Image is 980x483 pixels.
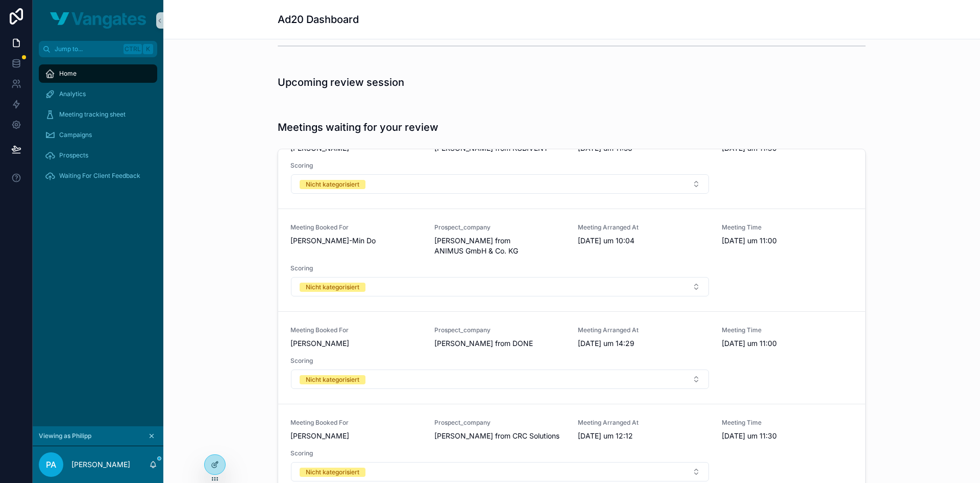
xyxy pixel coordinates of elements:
[306,283,359,292] div: Nicht kategorisiert
[278,209,865,311] a: Meeting Booked For[PERSON_NAME]-Min DoProspect_company[PERSON_NAME] from ANIMUS GmbH & Co. KGMeet...
[434,223,566,232] span: Prospect_company
[278,12,359,27] h1: Ad20 Dashboard
[278,311,865,404] a: Meeting Booked For[PERSON_NAME]Prospect_company[PERSON_NAME] from DONEMeeting Arranged At[DATE] u...
[291,370,709,389] button: Select Button
[306,375,359,384] div: Nicht kategorisiert
[39,85,157,103] a: Analytics
[290,449,709,457] span: Scoring
[59,172,140,180] span: Waiting For Client Feedback
[278,75,404,89] h1: Upcoming review session
[722,223,853,232] span: Meeting Time
[55,45,119,53] span: Jump to...
[434,338,566,349] span: [PERSON_NAME] from DONE
[722,338,853,349] span: [DATE] um 11:00
[59,151,88,159] span: Prospects
[290,357,709,365] span: Scoring
[39,41,157,57] button: Jump to...CtrlK
[39,432,91,440] span: Viewing as Philipp
[578,326,709,334] span: Meeting Arranged At
[291,277,709,296] button: Select Button
[722,431,853,441] span: [DATE] um 11:30
[578,338,709,349] span: [DATE] um 14:29
[59,131,92,139] span: Campaigns
[39,126,157,144] a: Campaigns
[39,64,157,83] a: Home
[290,162,709,170] span: Scoring
[578,419,709,427] span: Meeting Arranged At
[39,146,157,165] a: Prospects
[144,45,152,53] span: K
[722,419,853,427] span: Meeting Time
[59,70,77,78] span: Home
[290,264,709,272] span: Scoring
[306,180,359,189] div: Nicht kategorisiert
[59,110,126,119] span: Meeting tracking sheet
[291,462,709,481] button: Select Button
[39,105,157,124] a: Meeting tracking sheet
[578,431,709,441] span: [DATE] um 12:12
[578,236,709,246] span: [DATE] um 10:04
[434,431,566,441] span: [PERSON_NAME] from CRC Solutions
[290,223,422,232] span: Meeting Booked For
[290,431,422,441] span: [PERSON_NAME]
[278,116,865,209] a: [PERSON_NAME][PERSON_NAME] from KUBIVENT[DATE] um 11:56[DATE] um 11:30ScoringSelect Button
[50,12,146,29] img: App logo
[59,90,86,98] span: Analytics
[306,468,359,477] div: Nicht kategorisiert
[71,459,130,470] p: [PERSON_NAME]
[290,326,422,334] span: Meeting Booked For
[291,174,709,194] button: Select Button
[434,236,566,256] span: [PERSON_NAME] from ANIMUS GmbH & Co. KG
[46,458,56,471] span: PA
[278,120,438,134] h1: Meetings waiting for your review
[124,44,142,54] span: Ctrl
[722,326,853,334] span: Meeting Time
[722,236,853,246] span: [DATE] um 11:00
[290,419,422,427] span: Meeting Booked For
[434,419,566,427] span: Prospect_company
[434,326,566,334] span: Prospect_company
[33,57,163,198] div: scrollable content
[290,338,422,349] span: [PERSON_NAME]
[578,223,709,232] span: Meeting Arranged At
[39,167,157,185] a: Waiting For Client Feedback
[290,236,422,246] span: [PERSON_NAME]-Min Do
